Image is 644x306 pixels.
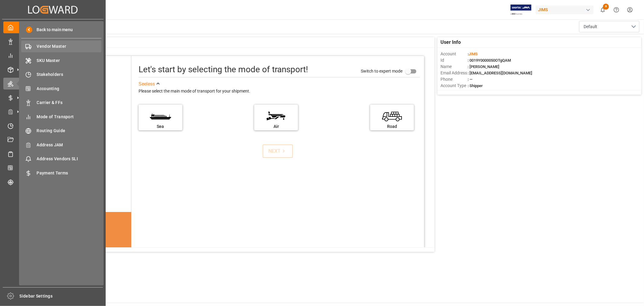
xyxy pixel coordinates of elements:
[468,58,511,63] span: : 0019Y0000050OTgQAM
[21,111,101,122] a: Mode of Transport
[21,97,101,109] a: Carrier & FFs
[468,71,532,75] span: : [EMAIL_ADDRESS][DOMAIN_NAME]
[468,77,473,82] span: : —
[3,50,102,61] a: My Reports
[468,83,483,88] span: : Shipper
[441,76,468,83] span: Phone
[3,120,102,132] a: Timeslot Management V2
[37,156,102,162] span: Address Vendors SLI
[139,63,308,76] div: Let's start by selecting the mode of transport!
[21,83,101,94] a: Accounting
[139,88,420,95] div: Please select the main mode of transport for your shipment.
[123,246,131,289] button: next slide / item
[596,3,610,17] button: show 8 new notifications
[21,69,101,80] a: Stakeholders
[3,176,102,188] a: Tracking Shipment
[20,293,103,299] span: Sidebar Settings
[32,27,73,33] span: Back to main menu
[441,83,468,89] span: Account Type
[468,52,478,56] span: :
[584,24,597,30] span: Default
[441,39,461,46] span: User Info
[37,170,102,176] span: Payment Terms
[263,145,293,158] button: NEXT
[441,70,468,76] span: Email Address
[536,5,594,14] div: JIMS
[3,21,102,33] a: My Cockpit
[21,139,101,151] a: Address JAM
[37,86,102,92] span: Accounting
[361,68,402,73] span: Switch to expert mode
[373,123,411,130] div: Road
[511,5,531,15] img: Exertis%20JAM%20-%20Email%20Logo.jpg_1722504956.jpg
[21,153,101,165] a: Address Vendors SLI
[441,57,468,63] span: Id
[37,142,102,148] span: Address JAM
[3,35,102,47] a: Data Management
[37,114,102,120] span: Mode of Transport
[21,54,101,66] a: SKU Master
[142,123,179,130] div: Sea
[21,125,101,137] a: Routing Guide
[37,128,102,134] span: Routing Guide
[610,3,623,17] button: Help Center
[21,167,101,179] a: Payment Terms
[37,43,102,50] span: Vendor Master
[3,162,102,174] a: CO2 Calculator
[37,71,102,78] span: Stakeholders
[441,63,468,70] span: Name
[469,52,478,56] span: JIMS
[441,51,468,57] span: Account
[37,99,102,106] span: Carrier & FFs
[139,80,155,88] div: See less
[268,148,287,155] div: NEXT
[3,134,102,146] a: Document Management
[468,64,499,69] span: : [PERSON_NAME]
[536,4,596,15] button: JIMS
[603,4,609,10] span: 8
[37,57,102,64] span: SKU Master
[579,21,639,32] button: open menu
[3,148,102,160] a: Sailing Schedules
[21,41,101,52] a: Vendor Master
[257,123,295,130] div: Air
